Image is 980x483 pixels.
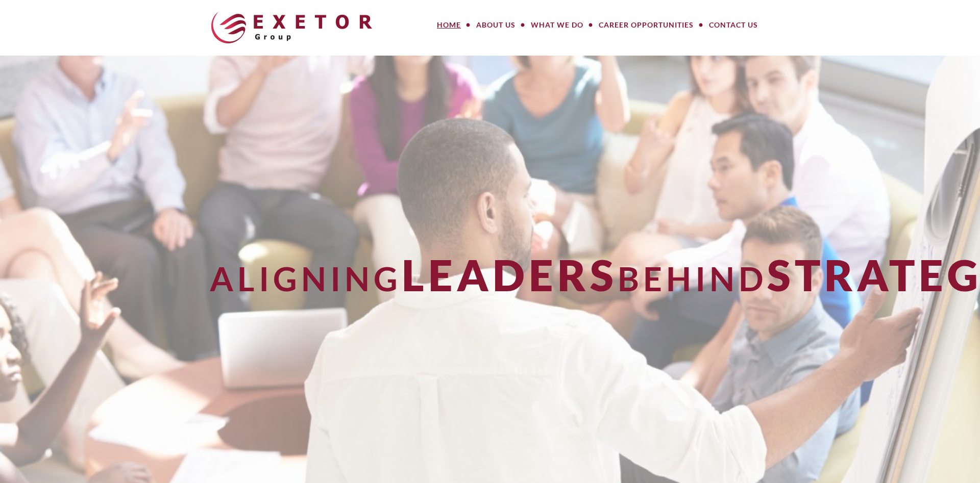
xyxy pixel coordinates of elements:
[402,249,618,300] span: Leaders
[429,15,469,35] a: Home
[523,15,591,35] a: What We Do
[591,15,701,35] a: Career Opportunities
[211,12,372,43] img: The Exetor Group
[701,15,766,35] a: Contact Us
[469,15,523,35] a: About Us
